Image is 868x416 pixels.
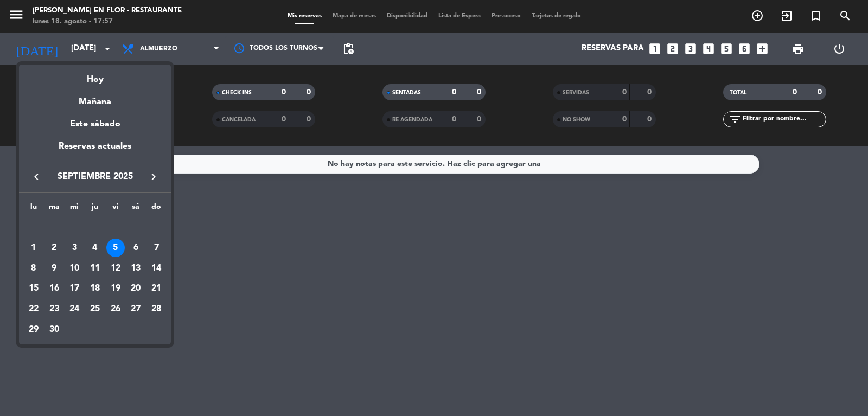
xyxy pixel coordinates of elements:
[105,258,126,279] td: 12 de septiembre de 2025
[44,201,65,217] th: martes
[147,239,165,257] div: 7
[126,299,146,319] td: 27 de septiembre de 2025
[19,139,171,162] div: Reservas actuales
[146,258,167,279] td: 14 de septiembre de 2025
[64,238,85,258] td: 3 de septiembre de 2025
[126,278,146,299] td: 20 de septiembre de 2025
[27,170,46,184] button: keyboard_arrow_left
[105,299,126,319] td: 26 de septiembre de 2025
[126,239,145,257] div: 6
[23,278,44,299] td: 15 de septiembre de 2025
[65,300,84,318] div: 24
[106,239,125,257] div: 5
[106,300,125,318] div: 26
[147,279,165,298] div: 21
[19,87,171,109] div: Mañana
[106,279,125,298] div: 19
[86,300,104,318] div: 25
[147,170,160,183] i: keyboard_arrow_right
[146,238,167,258] td: 7 de septiembre de 2025
[24,321,43,339] div: 29
[146,299,167,319] td: 28 de septiembre de 2025
[144,170,163,184] button: keyboard_arrow_right
[105,278,126,299] td: 19 de septiembre de 2025
[126,300,145,318] div: 27
[106,259,125,278] div: 12
[65,279,84,298] div: 17
[23,319,44,340] td: 29 de septiembre de 2025
[64,278,85,299] td: 17 de septiembre de 2025
[19,65,171,87] div: Hoy
[24,239,43,257] div: 1
[146,278,167,299] td: 21 de septiembre de 2025
[126,259,145,278] div: 13
[126,258,146,279] td: 13 de septiembre de 2025
[46,170,144,184] span: septiembre 2025
[64,201,85,217] th: miércoles
[45,321,63,339] div: 30
[24,279,43,298] div: 15
[30,170,43,183] i: keyboard_arrow_left
[44,258,65,279] td: 9 de septiembre de 2025
[23,201,44,217] th: lunes
[146,201,167,217] th: domingo
[23,299,44,319] td: 22 de septiembre de 2025
[85,238,105,258] td: 4 de septiembre de 2025
[126,201,146,217] th: sábado
[24,300,43,318] div: 22
[85,201,105,217] th: jueves
[86,259,104,278] div: 11
[19,109,171,139] div: Este sábado
[23,258,44,279] td: 8 de septiembre de 2025
[24,259,43,278] div: 8
[45,259,63,278] div: 9
[44,299,65,319] td: 23 de septiembre de 2025
[44,278,65,299] td: 16 de septiembre de 2025
[44,238,65,258] td: 2 de septiembre de 2025
[45,279,63,298] div: 16
[147,300,165,318] div: 28
[85,278,105,299] td: 18 de septiembre de 2025
[126,279,145,298] div: 20
[86,239,104,257] div: 4
[45,300,63,318] div: 23
[64,258,85,279] td: 10 de septiembre de 2025
[147,259,165,278] div: 14
[23,238,44,258] td: 1 de septiembre de 2025
[64,299,85,319] td: 24 de septiembre de 2025
[85,258,105,279] td: 11 de septiembre de 2025
[44,319,65,340] td: 30 de septiembre de 2025
[23,217,167,238] td: SEP.
[126,238,146,258] td: 6 de septiembre de 2025
[86,279,104,298] div: 18
[105,201,126,217] th: viernes
[65,259,84,278] div: 10
[45,239,63,257] div: 2
[105,238,126,258] td: 5 de septiembre de 2025
[85,299,105,319] td: 25 de septiembre de 2025
[65,239,84,257] div: 3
